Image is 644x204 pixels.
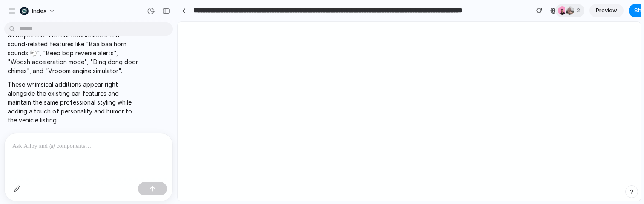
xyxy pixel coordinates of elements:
span: 2 [577,6,583,15]
span: Index [32,7,46,15]
button: Index [17,4,60,18]
a: Preview [589,4,624,17]
p: I added five new playful car features to make your Tesla listing more "baa baa beep bop" as reque... [8,13,138,75]
span: Preview [596,6,617,15]
div: 2 [555,4,584,17]
p: These whimsical additions appear right alongside the existing car features and maintain the same ... [8,80,138,125]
